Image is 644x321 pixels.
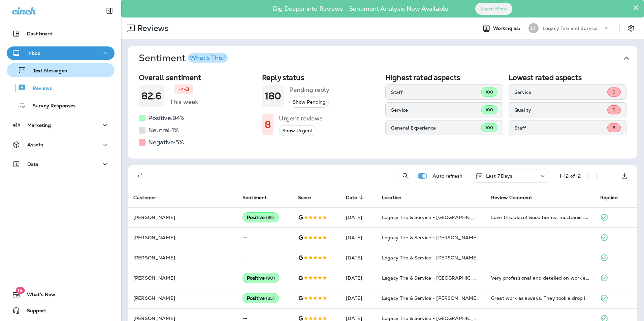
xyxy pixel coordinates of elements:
[133,195,156,201] span: Customer
[100,4,119,17] button: Collapse Sidebar
[385,73,503,82] h2: Highest rated aspects
[15,287,25,294] span: 19
[346,195,357,201] span: Date
[266,215,275,220] span: ( 85 )
[600,195,618,201] span: Replied
[133,275,232,281] p: [PERSON_NAME]
[341,268,377,288] td: [DATE]
[543,26,598,31] p: Legacy Tire and Service
[7,288,115,301] button: 19What's New
[243,194,276,201] span: Sentiment
[133,235,232,240] p: [PERSON_NAME]
[432,173,462,179] p: Auto refresh
[509,73,626,82] h2: Lowest rated aspects
[341,248,377,268] td: [DATE]
[133,194,165,201] span: Customer
[491,275,589,281] div: Very professional and detailed on work and repairs been done, thank you.
[7,157,115,171] button: Data
[7,81,115,95] button: Reviews
[491,214,589,221] div: Love this place! Good honest mechanics and very nice people.
[485,107,493,113] span: 100
[265,119,271,130] h1: 8
[266,275,275,281] span: ( 90 )
[514,90,607,95] p: Service
[237,227,293,248] td: --
[170,97,198,107] h5: This week
[289,97,329,108] button: Show Pending
[382,295,544,301] span: Legacy Tire & Service - [PERSON_NAME] (formerly Chelsea Tire Pros)
[600,194,626,201] span: Replied
[265,91,281,102] h1: 180
[7,98,115,112] button: Survey Responses
[237,248,293,268] td: --
[133,255,232,260] p: [PERSON_NAME]
[133,295,232,301] p: [PERSON_NAME]
[26,103,75,109] p: Survey Responses
[128,71,637,158] div: SentimentWhat's This?
[486,173,513,179] p: Last 7 Days
[346,194,366,201] span: Date
[391,90,481,95] p: Staff
[491,295,589,301] div: Great work as always. They took a drop in and fixed my tire problem quickly. Always nice and pati...
[559,173,581,179] div: 1 - 12 of 12
[633,2,639,13] button: Close
[190,55,226,61] div: What's This?
[266,295,275,301] span: ( 85 )
[27,31,53,36] p: Dashboard
[7,27,115,40] button: Dashboard
[262,73,380,82] h2: Reply status
[27,122,51,128] p: Marketing
[399,169,412,183] button: Search Reviews
[382,275,583,281] span: Legacy Tire & Service - [GEOGRAPHIC_DATA] (formerly Chalkville Auto & Tire Service)
[341,288,377,308] td: [DATE]
[27,162,39,167] p: Data
[184,86,189,93] p: -3
[148,113,185,123] h5: Positive: 94 %
[289,84,329,95] h5: Pending reply
[341,207,377,227] td: [DATE]
[485,125,493,131] span: 100
[475,3,512,15] button: Learn More
[493,26,522,31] span: Working as:
[382,235,544,241] span: Legacy Tire & Service - [PERSON_NAME] (formerly Chelsea Tire Pros)
[20,292,55,300] span: What's New
[618,169,631,183] button: Export as CSV
[148,137,184,148] h5: Negative: 5 %
[485,89,493,95] span: 100
[139,73,257,82] h2: Overall sentiment
[298,195,311,201] span: Score
[27,142,43,147] p: Assets
[7,118,115,132] button: Marketing
[243,273,279,283] div: Positive
[514,125,607,131] p: Staff
[243,212,279,222] div: Positive
[279,125,316,136] button: Show Urgent
[141,91,162,102] h1: 82.6
[26,68,67,74] p: Text Messages
[133,46,643,71] button: SentimentWhat's This?
[135,23,169,33] p: Reviews
[391,107,481,113] p: Service
[7,304,115,317] button: Support
[26,85,52,92] p: Reviews
[7,138,115,151] button: Assets
[612,89,615,95] span: 0
[7,46,115,60] button: Inbox
[341,227,377,248] td: [DATE]
[27,50,40,56] p: Inbox
[133,169,147,183] button: Filters
[382,195,401,201] span: Location
[7,63,115,77] button: Text Messages
[491,195,532,201] span: Review Comment
[625,22,637,34] button: Settings
[243,195,267,201] span: Sentiment
[514,107,607,113] p: Quality
[148,125,179,136] h5: Neutral: 1 %
[253,8,468,10] p: Dig Deeper into Reviews - Sentiment Analysis Now Available
[528,23,539,33] div: LT
[491,194,541,201] span: Review Comment
[391,125,481,131] p: General Experience
[382,194,410,201] span: Location
[613,125,615,131] span: 5
[133,215,232,220] p: [PERSON_NAME]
